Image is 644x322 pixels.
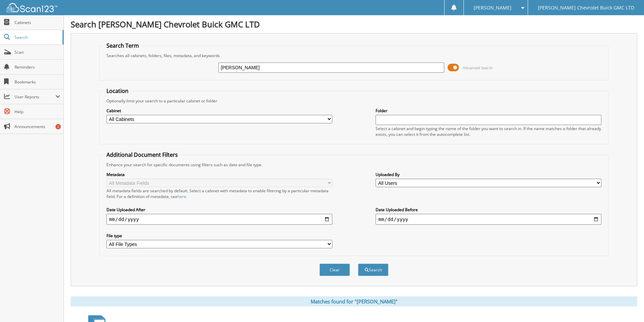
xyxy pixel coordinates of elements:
input: end [376,214,601,225]
button: Search [358,264,388,276]
legend: Location [103,87,132,95]
span: Bookmarks [15,79,60,85]
label: File type [106,233,332,239]
div: Matches found for "[PERSON_NAME]" [71,296,637,306]
h1: Search [PERSON_NAME] Chevrolet Buick GMC LTD [71,19,637,30]
label: Uploaded By [376,172,601,177]
div: Select a cabinet and begin typing the name of the folder you want to search in. If the name match... [376,126,601,137]
span: Advanced Search [463,65,493,70]
span: Cabinets [15,20,60,25]
span: User Reports [15,94,55,100]
span: Reminders [15,64,60,70]
div: Searches all cabinets, folders, files, metadata, and keywords [103,53,605,58]
legend: Additional Document Filters [103,151,181,158]
legend: Search Term [103,42,142,49]
label: Metadata [106,172,332,177]
span: Help [15,109,60,115]
a: here [177,194,186,199]
div: All metadata fields are searched by default. Select a cabinet with metadata to enable filtering b... [106,188,332,199]
span: [PERSON_NAME] [474,6,511,10]
div: Optionally limit your search to a particular cabinet or folder [103,98,605,104]
input: start [106,214,332,225]
span: Search [15,34,59,40]
span: Scan [15,49,60,55]
label: Folder [376,108,601,114]
div: Enhance your search for specific documents using filters such as date and file type. [103,162,605,168]
img: scan123-logo-white.svg [7,3,57,12]
div: 2 [55,124,61,129]
span: [PERSON_NAME] Chevrolet Buick GMC LTD [538,6,634,10]
span: Announcements [15,124,60,129]
button: Clear [319,264,350,276]
label: Date Uploaded Before [376,207,601,213]
label: Date Uploaded After [106,207,332,213]
label: Cabinet [106,108,332,114]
